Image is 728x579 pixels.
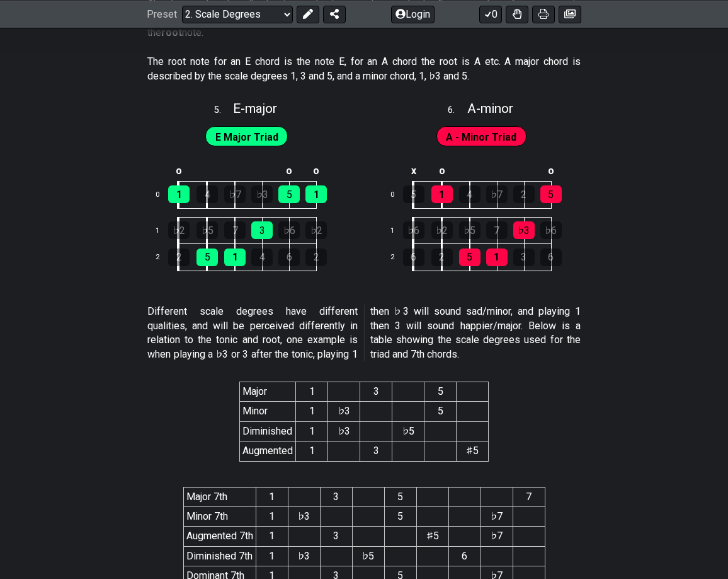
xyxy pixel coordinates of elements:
td: Diminished [240,421,296,441]
td: ♭7 [481,527,513,546]
th: 5 [384,487,416,506]
p: Different scale degrees have different qualities, and will be perceived differently in relation t... [147,305,581,361]
div: 2 [305,249,327,266]
td: ♭7 [481,506,513,526]
div: 4 [251,249,273,266]
div: 1 [224,249,246,266]
th: Major 7th [183,487,256,506]
button: Create image [559,5,581,23]
span: A - minor [467,101,513,116]
div: 1 [305,185,327,203]
td: 1 [383,217,413,244]
div: 5 [540,185,562,203]
td: 1 [296,402,328,421]
td: ♭5 [392,421,424,441]
td: 1 [256,506,288,526]
div: ♭5 [196,221,218,239]
div: 3 [251,221,273,239]
div: ♭6 [278,221,300,239]
div: ♭3 [251,185,273,203]
td: ♯5 [457,442,489,461]
p: The root note for an E chord is the note E, for an A chord the root is A etc. A major chord is de... [147,55,581,83]
button: Share Preset [323,5,346,23]
div: 3 [513,249,535,266]
span: First enable full edit mode to edit [446,128,516,146]
td: 6 [448,546,481,566]
td: 1 [256,527,288,546]
td: 5 [424,402,457,421]
span: 6 . [448,103,467,117]
div: ♭2 [168,221,190,239]
button: Login [391,5,435,23]
td: 3 [320,527,352,546]
div: 6 [278,249,300,266]
div: 1 [431,185,453,203]
button: 0 [479,5,502,23]
div: 1 [486,249,508,266]
td: Minor 7th [183,506,256,526]
div: ♭3 [513,221,535,239]
td: 3 [360,442,392,461]
td: 1 [296,442,328,461]
td: 2 [383,244,413,271]
div: ♭6 [540,221,562,239]
div: 7 [486,221,508,239]
div: 7 [224,221,246,239]
td: 0 [148,181,178,208]
td: 1 [256,546,288,566]
div: 2 [168,249,190,266]
td: 1 [296,421,328,441]
th: 3 [320,487,352,506]
div: 5 [459,249,481,266]
td: Minor [240,402,296,421]
td: 2 [148,244,178,271]
th: 7 [513,487,545,506]
div: 6 [540,249,562,266]
td: o [303,161,330,182]
th: 1 [296,382,328,401]
strong: root [161,26,182,38]
span: First enable full edit mode to edit [215,128,278,146]
button: Print [532,5,555,23]
div: 2 [513,185,535,203]
div: 5 [278,185,300,203]
select: Preset [182,5,293,23]
td: o [164,161,193,182]
td: Diminished 7th [183,546,256,566]
td: o [276,161,303,182]
button: Edit Preset [297,5,319,23]
div: 5 [403,185,424,203]
td: 1 [148,217,178,244]
button: Toggle Dexterity for all fretkits [506,5,528,23]
div: ♭5 [459,221,481,239]
td: ♯5 [416,527,448,546]
span: E - major [233,101,277,116]
td: Augmented [240,442,296,461]
span: Preset [147,8,177,20]
td: 5 [384,506,416,526]
div: ♭6 [403,221,424,239]
td: ♭3 [288,506,320,526]
div: ♭7 [486,185,508,203]
span: 5 . [214,103,233,117]
th: 5 [424,382,457,401]
th: 1 [256,487,288,506]
td: ♭3 [328,402,360,421]
div: 4 [196,185,218,203]
div: 2 [431,249,453,266]
div: 6 [403,249,424,266]
div: 5 [196,249,218,266]
td: ♭5 [352,546,384,566]
div: 1 [168,185,190,203]
div: 4 [459,185,481,203]
td: 0 [383,181,413,208]
div: ♭2 [431,221,453,239]
td: x [399,161,428,182]
th: Major [240,382,296,401]
td: Augmented 7th [183,527,256,546]
td: o [537,161,564,182]
td: ♭3 [328,421,360,441]
th: 3 [360,382,392,401]
td: o [428,161,456,182]
div: ♭7 [224,185,246,203]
